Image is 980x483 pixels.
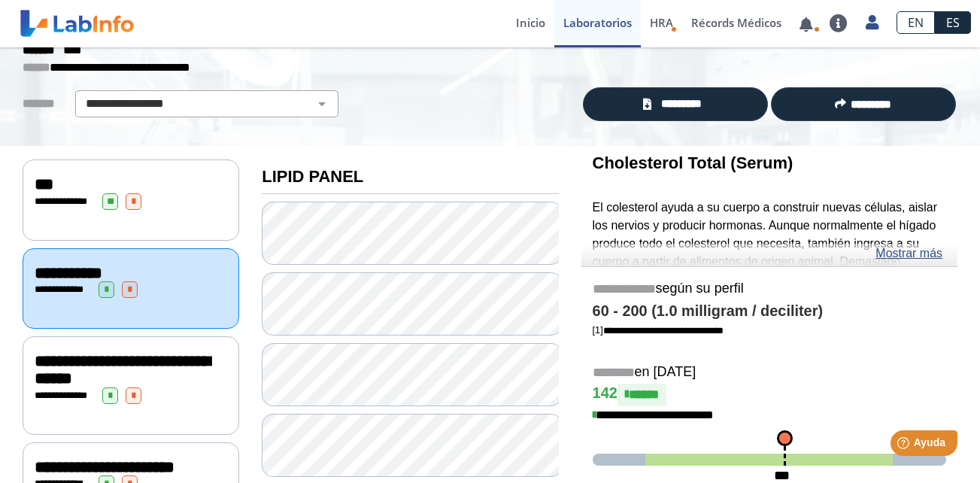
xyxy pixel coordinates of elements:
h5: en [DATE] [593,364,946,381]
h5: según su perfil [593,281,946,298]
b: Cholesterol Total (Serum) [593,153,793,172]
span: HRA [650,15,673,30]
b: LIPID PANEL [262,167,363,186]
h4: 60 - 200 (1.0 milligram / deciliter) [593,302,946,320]
p: El colesterol ayuda a su cuerpo a construir nuevas células, aislar los nervios y producir hormona... [593,199,946,396]
h4: 142 [593,384,946,406]
a: Mostrar más [875,245,942,263]
a: EN [897,11,935,34]
a: [1] [593,324,724,336]
a: ES [935,11,971,34]
iframe: Help widget launcher [846,424,963,466]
